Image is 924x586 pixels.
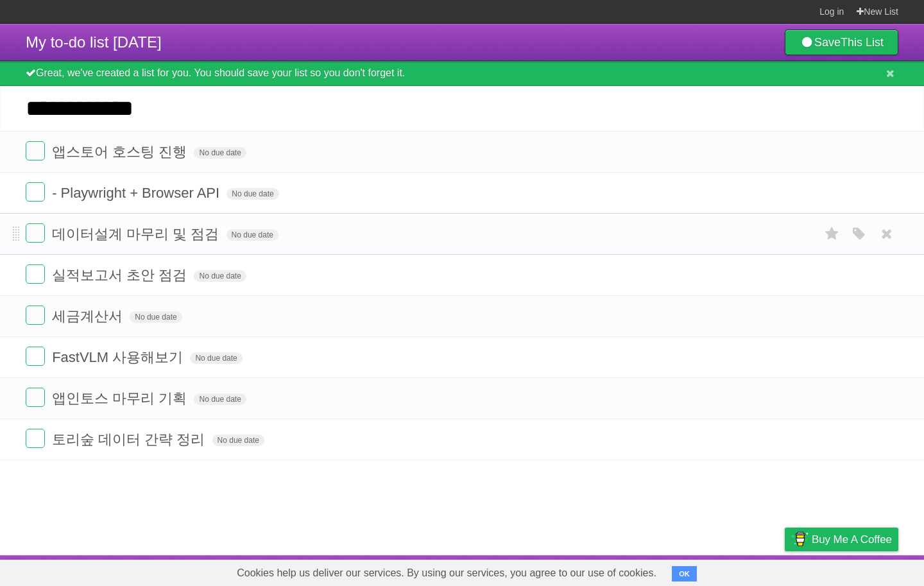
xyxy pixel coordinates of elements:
span: 앱인토스 마무리 기획 [52,390,190,406]
label: Done [26,429,45,448]
label: Done [26,306,45,325]
span: 데이터설계 마무리 및 점검 [52,226,222,242]
span: No due date [194,393,246,405]
a: About [614,558,641,583]
span: No due date [194,270,246,282]
span: 앱스토어 호스팅 진행 [52,144,190,160]
b: This List [841,36,884,49]
span: No due date [190,352,242,364]
a: SaveThis List [785,30,898,55]
img: Buy me a coffee [791,528,809,550]
span: FastVLM 사용해보기 [52,349,186,365]
span: No due date [227,188,278,200]
span: My to-do list [DATE] [26,33,162,51]
label: Star task [820,223,844,245]
span: No due date [212,435,264,446]
span: No due date [227,229,278,241]
label: Done [26,347,45,366]
span: - Playwright + Browser API [52,185,223,201]
label: Done [26,141,45,160]
button: OK [672,566,697,582]
span: 실적보고서 초안 점검 [52,267,190,283]
label: Done [26,388,45,407]
a: Privacy [768,558,801,583]
a: Terms [724,558,753,583]
a: Suggest a feature [817,558,898,583]
span: Cookies help us deliver our services. By using our services, you agree to our use of cookies. [224,560,669,586]
span: No due date [130,311,182,323]
label: Done [26,182,45,202]
span: No due date [194,147,246,159]
label: Done [26,264,45,284]
span: Buy me a coffee [812,528,892,551]
label: Done [26,223,45,243]
span: 토리숲 데이터 간략 정리 [52,431,208,447]
span: 세금계산서 [52,308,126,324]
a: Developers [656,558,708,583]
a: Buy me a coffee [785,528,898,551]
